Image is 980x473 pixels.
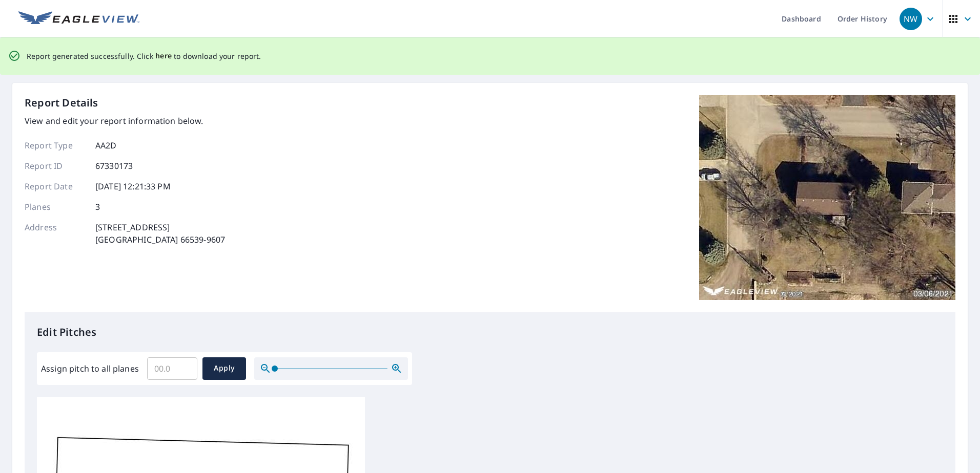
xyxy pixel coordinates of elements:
img: Top image [699,95,955,300]
p: 3 [95,201,100,213]
div: NW [900,8,922,30]
p: Report Date [25,180,86,192]
span: Apply [211,362,238,375]
button: Apply [202,357,246,380]
label: Assign pitch to all planes [41,362,139,375]
p: Report ID [25,160,86,172]
p: Address [25,221,86,246]
p: Edit Pitches [37,325,943,340]
img: EV Logo [18,11,139,27]
p: AA2D [95,139,117,152]
p: Report generated successfully. Click to download your report. [27,50,261,62]
input: 00.0 [147,354,197,383]
p: Report Type [25,139,86,152]
p: Report Details [25,95,98,111]
p: 67330173 [95,160,133,172]
p: View and edit your report information below. [25,115,225,127]
p: [STREET_ADDRESS] [GEOGRAPHIC_DATA] 66539-9607 [95,221,225,246]
p: [DATE] 12:21:33 PM [95,180,171,192]
p: Planes [25,201,86,213]
button: here [155,50,172,62]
